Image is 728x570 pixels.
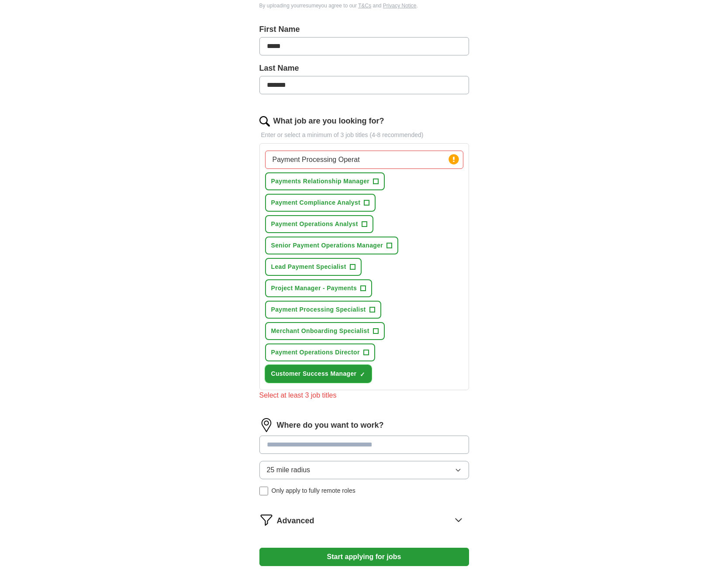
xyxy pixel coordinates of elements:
[259,116,270,127] img: search.png
[259,418,273,432] img: location.png
[265,194,376,212] button: Payment Compliance Analyst
[265,322,385,340] button: Merchant Onboarding Specialist
[271,177,370,186] span: Payments Relationship Manager
[271,348,360,357] span: Payment Operations Director
[267,465,311,475] span: 25 mile radius
[358,3,371,9] a: T&Cs
[277,419,384,431] label: Where do you want to work?
[259,62,469,74] label: Last Name
[259,130,469,140] p: Enter or select a minimum of 3 job titles (4-8 recommended)
[271,241,383,250] span: Senior Payment Operations Manager
[271,220,358,229] span: Payment Operations Analyst
[259,513,273,527] img: filter
[265,258,362,276] button: Lead Payment Specialist
[271,284,357,293] span: Project Manager - Payments
[259,548,469,566] button: Start applying for jobs
[265,279,373,297] button: Project Manager - Payments
[383,3,417,9] a: Privacy Notice
[271,326,369,336] span: Merchant Onboarding Specialist
[265,215,373,233] button: Payment Operations Analyst
[265,365,372,383] button: Customer Success Manager✓
[265,172,385,190] button: Payments Relationship Manager
[259,390,469,401] div: Select at least 3 job titles
[265,343,375,361] button: Payment Operations Director
[265,237,399,254] button: Senior Payment Operations Manager
[271,369,357,378] span: Customer Success Manager
[277,515,314,527] span: Advanced
[259,461,469,479] button: 25 mile radius
[265,301,381,319] button: Payment Processing Specialist
[360,371,365,378] span: ✓
[271,262,346,271] span: Lead Payment Specialist
[259,487,268,495] input: Only apply to fully remote roles
[259,2,469,10] div: By uploading your resume you agree to our and .
[273,115,384,127] label: What job are you looking for?
[271,198,361,207] span: Payment Compliance Analyst
[265,151,463,169] input: Type a job title and press enter
[271,305,366,314] span: Payment Processing Specialist
[259,24,469,35] label: First Name
[272,486,355,495] span: Only apply to fully remote roles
